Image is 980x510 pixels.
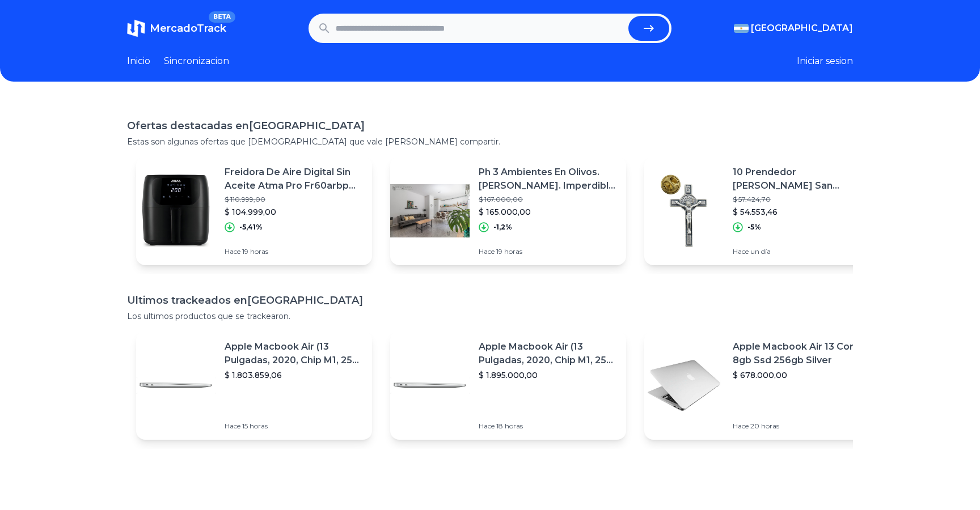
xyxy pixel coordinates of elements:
p: Freidora De Aire Digital Sin Aceite Atma Pro Fr60arbp 6,5l C [225,165,363,193]
a: MercadoTrackBETA [127,19,226,37]
p: $ 110.999,00 [225,195,363,204]
p: $ 54.553,46 [733,206,871,218]
p: Apple Macbook Air (13 Pulgadas, 2020, Chip M1, 256 Gb De Ssd, 8 Gb De Ram) - Plata [225,340,363,367]
p: Hace 19 horas [225,247,363,256]
img: Featured image [644,346,724,425]
p: $ 57.424,70 [733,195,871,204]
p: Hace 15 horas [225,422,363,431]
p: $ 104.999,00 [225,206,363,218]
h1: Ofertas destacadas en [GEOGRAPHIC_DATA] [127,118,853,134]
p: $ 1.803.859,06 [225,369,363,381]
a: Featured imageApple Macbook Air 13 Core I5 8gb Ssd 256gb Silver$ 678.000,00Hace 20 horas [644,331,880,440]
img: Featured image [136,171,216,250]
span: [GEOGRAPHIC_DATA] [751,22,853,35]
p: Hace 18 horas [479,422,617,431]
p: Apple Macbook Air 13 Core I5 8gb Ssd 256gb Silver [733,340,871,367]
p: Apple Macbook Air (13 Pulgadas, 2020, Chip M1, 256 Gb De Ssd, 8 Gb De Ram) - Plata [479,340,617,367]
button: [GEOGRAPHIC_DATA] [734,22,853,35]
p: Estas son algunas ofertas que [DEMOGRAPHIC_DATA] que vale [PERSON_NAME] compartir. [127,136,853,147]
p: Hace 19 horas [479,247,617,256]
p: Hace 20 horas [733,422,871,431]
a: Featured image10 Prendedor [PERSON_NAME] San [PERSON_NAME] Pin Broche Souvenirs ([GEOGRAPHIC_DATA... [644,156,880,265]
p: -5% [747,223,761,232]
p: -1,2% [493,223,512,232]
a: Sincronizacion [164,54,229,68]
a: Inicio [127,54,150,68]
img: MercadoTrack [127,19,145,37]
p: $ 165.000,00 [479,206,617,218]
a: Featured imageApple Macbook Air (13 Pulgadas, 2020, Chip M1, 256 Gb De Ssd, 8 Gb De Ram) - Plata$... [136,331,372,440]
a: Featured imagePh 3 Ambientes En Olivos. [PERSON_NAME]. Imperdible! Sin Expensas$ 167.000,00$ 165.... [390,156,626,265]
img: Featured image [644,171,724,250]
p: $ 167.000,00 [479,195,617,204]
img: Argentina [734,24,749,33]
a: Featured imageFreidora De Aire Digital Sin Aceite Atma Pro Fr60arbp 6,5l C$ 110.999,00$ 104.999,0... [136,156,372,265]
p: $ 1.895.000,00 [479,369,617,381]
a: Featured imageApple Macbook Air (13 Pulgadas, 2020, Chip M1, 256 Gb De Ssd, 8 Gb De Ram) - Plata$... [390,331,626,440]
p: Hace un día [733,247,871,256]
p: Ph 3 Ambientes En Olivos. [PERSON_NAME]. Imperdible! Sin Expensas [479,165,617,193]
img: Featured image [136,346,216,425]
img: Featured image [390,346,470,425]
p: -5,41% [239,223,263,232]
span: BETA [209,11,235,23]
p: 10 Prendedor [PERSON_NAME] San [PERSON_NAME] Pin Broche Souvenirs ([GEOGRAPHIC_DATA]) [733,165,871,193]
h1: Ultimos trackeados en [GEOGRAPHIC_DATA] [127,292,853,308]
p: Los ultimos productos que se trackearon. [127,311,853,322]
p: $ 678.000,00 [733,369,871,381]
span: MercadoTrack [150,22,226,35]
img: Featured image [390,171,470,250]
button: Iniciar sesion [797,54,853,68]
